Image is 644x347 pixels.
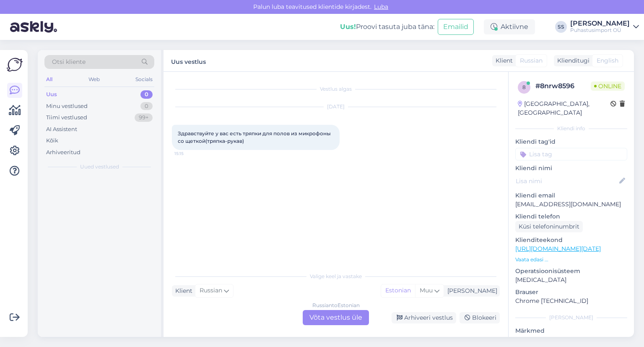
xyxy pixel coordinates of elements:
div: Estonian [381,284,415,297]
div: Arhiveeritud [46,148,80,157]
label: Uus vestlus [171,55,206,66]
div: Võta vestlus üle [303,310,369,325]
div: 0 [140,90,153,99]
input: Lisa nimi [516,176,618,186]
div: SS [555,21,567,33]
img: Askly Logo [7,57,23,73]
div: Web [87,74,101,85]
div: Klienditugi [554,56,589,65]
div: Arhiveeri vestlus [392,312,456,323]
div: Kliendi info [515,125,627,132]
div: Proovi tasuta juba täna: [340,22,434,32]
div: Socials [134,74,154,85]
span: 8 [522,84,526,90]
p: Märkmed [515,326,627,335]
span: Online [591,81,625,91]
p: Kliendi telefon [515,212,627,221]
div: Valige keel ja vastake [172,273,500,280]
div: Klient [492,56,513,65]
div: [PERSON_NAME] [570,20,630,27]
p: Operatsioonisüsteem [515,267,627,276]
p: Kliendi nimi [515,164,627,173]
div: [PERSON_NAME] [444,287,497,295]
span: Luba [371,3,391,11]
div: [GEOGRAPHIC_DATA], [GEOGRAPHIC_DATA] [518,100,610,117]
span: Otsi kliente [52,58,86,66]
div: Klient [172,287,192,295]
p: [EMAIL_ADDRESS][DOMAIN_NAME] [515,200,627,209]
p: Kliendi tag'id [515,137,627,146]
div: Küsi telefoninumbrit [515,221,583,232]
div: 0 [140,102,153,110]
a: [URL][DOMAIN_NAME][DATE] [515,245,601,252]
div: Blokeeri [460,312,500,323]
div: All [44,74,54,85]
div: Puhastusimport OÜ [570,27,630,34]
div: 99+ [135,113,153,122]
span: Russian [520,56,543,65]
span: Russian [200,286,222,295]
p: Kliendi email [515,191,627,200]
input: Lisa tag [515,148,627,160]
span: Uued vestlused [80,163,119,171]
div: Uus [46,90,57,99]
p: [MEDICAL_DATA] [515,276,627,284]
b: Uus! [340,23,356,31]
div: [PERSON_NAME] [515,314,627,321]
span: 15:15 [174,150,206,157]
p: Klienditeekond [515,236,627,244]
div: AI Assistent [46,125,77,134]
a: [PERSON_NAME]Puhastusimport OÜ [570,20,639,34]
button: Emailid [438,19,474,35]
div: Minu vestlused [46,102,88,110]
p: Chrome [TECHNICAL_ID] [515,297,627,305]
div: Tiimi vestlused [46,113,87,122]
div: [DATE] [172,103,500,110]
div: Kõik [46,137,58,145]
span: Muu [420,287,433,294]
div: Vestlus algas [172,85,500,93]
span: Здравствуйте у вас есть тряпки для полов из микрофоны со щеткой(тряпка-рукав) [178,130,332,144]
div: Russian to Estonian [312,302,360,309]
div: # 8nrw8596 [535,81,591,91]
p: Vaata edasi ... [515,256,627,263]
span: English [597,56,618,65]
p: Brauser [515,288,627,297]
div: Aktiivne [484,19,535,34]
